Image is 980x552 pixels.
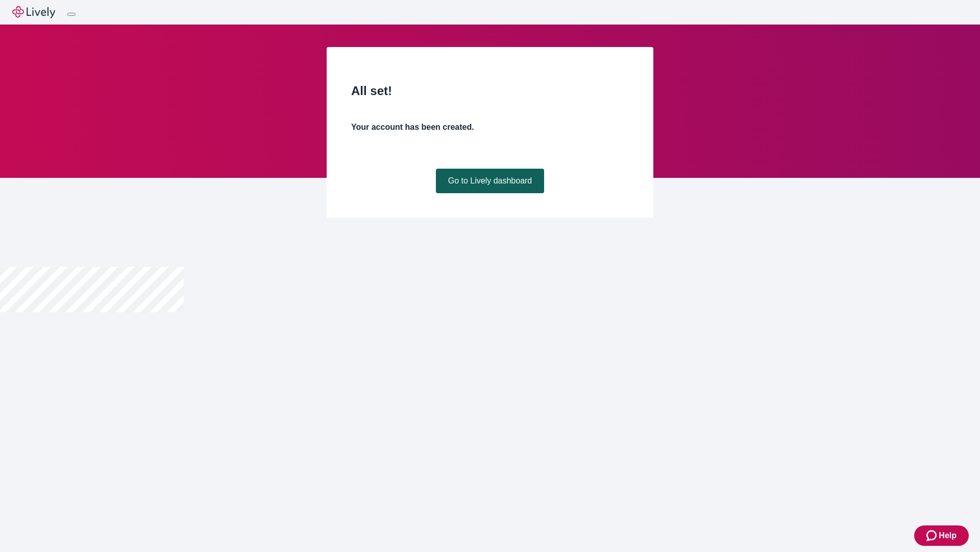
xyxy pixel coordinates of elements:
h4: Your account has been created. [351,121,629,133]
img: Lively [12,6,55,18]
a: Go to Lively dashboard [436,169,545,193]
svg: Zendesk support icon [926,530,939,542]
span: Help [939,530,957,542]
h2: All set! [351,82,629,100]
button: Log out [67,13,76,16]
button: Zendesk support iconHelp [914,525,969,546]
